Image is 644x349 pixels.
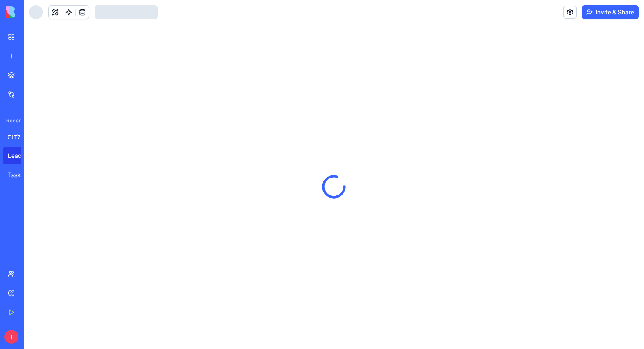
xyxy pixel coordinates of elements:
button: Invite & Share [582,5,639,19]
img: logo [6,6,60,18]
div: ניהול יולדות ואחיות מיילדות [8,132,32,141]
div: Task Manager [8,171,32,179]
a: ניהול יולדות ואחיות מיילדות [3,128,38,145]
a: Task Manager [3,166,38,184]
span: T [4,330,18,344]
span: Recent [3,117,21,124]
a: Lead Management System [3,147,38,164]
div: Lead Management System [8,151,32,160]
